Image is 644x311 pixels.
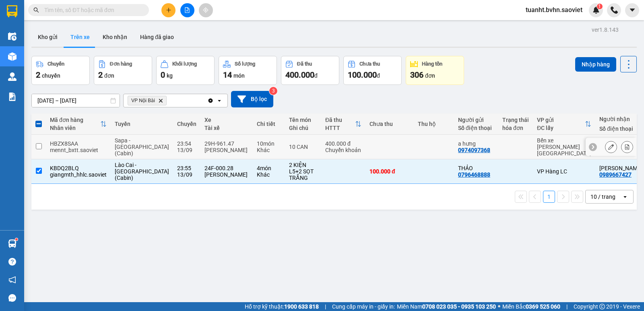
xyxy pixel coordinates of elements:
[599,126,642,132] div: Số điện thoại
[543,191,555,203] button: 1
[177,140,196,147] div: 23:54
[131,97,155,104] span: VP Nội Bài
[115,162,169,181] span: Lào Cai - [GEOGRAPHIC_DATA] (Cabin)
[257,165,281,171] div: 4 món
[314,72,318,79] span: đ
[8,239,17,248] img: warehouse-icon
[204,147,249,153] div: [PERSON_NAME]
[199,3,213,17] button: aim
[50,165,107,171] div: KBDQ2BLQ
[161,3,175,17] button: plus
[592,25,619,34] div: ver 1.8.143
[167,72,173,79] span: kg
[325,302,326,311] span: |
[599,304,605,309] span: copyright
[158,98,163,103] svg: Delete
[325,140,361,147] div: 400.000 đ
[50,117,100,123] div: Mã đơn hàng
[289,162,317,181] div: 2 KIỆN L5+2 SỌT TRẮNG
[526,303,560,310] strong: 0369 525 060
[498,305,500,308] span: ⚪️
[50,125,100,131] div: Nhân viên
[235,61,255,67] div: Số lượng
[289,125,317,131] div: Ghi chú
[257,121,281,127] div: Chi tiết
[458,147,490,153] div: 0974097368
[458,165,494,171] div: THẢO
[359,61,380,67] div: Chưa thu
[32,94,120,107] input: Select a date range.
[204,140,249,147] div: 29H-961.47
[533,113,595,135] th: Toggle SortBy
[289,144,317,150] div: 10 CAN
[172,61,197,67] div: Khối lượng
[625,3,639,17] button: caret-down
[325,117,355,123] div: Đã thu
[422,303,496,310] strong: 0708 023 035 - 0935 103 250
[50,147,107,153] div: mennt_bxtt.saoviet
[269,87,277,95] sup: 3
[8,258,16,266] span: question-circle
[231,91,273,107] button: Bộ lọc
[8,52,17,61] img: warehouse-icon
[611,6,618,14] img: phone-icon
[377,72,380,79] span: đ
[104,72,114,79] span: đơn
[257,147,281,153] div: Khác
[629,6,636,14] span: caret-down
[418,121,450,127] div: Thu hộ
[605,141,617,153] div: Sửa đơn hàng
[285,70,314,80] span: 400.000
[257,140,281,147] div: 10 món
[343,56,402,85] button: Chưa thu100.000đ
[233,72,245,79] span: món
[599,165,642,171] div: linh KUN
[42,72,60,79] span: chuyến
[203,7,208,13] span: aim
[597,4,603,9] sup: 1
[537,117,585,123] div: VP gửi
[284,303,319,310] strong: 1900 633 818
[537,137,591,157] div: Bến xe [PERSON_NAME] [GEOGRAPHIC_DATA]
[94,56,152,85] button: Đơn hàng2đơn
[537,168,591,175] div: VP Hàng LC
[168,97,169,105] input: Selected VP Nội Bài.
[369,121,410,127] div: Chưa thu
[33,7,39,13] span: search
[31,56,90,85] button: Chuyến2chuyến
[177,121,196,127] div: Chuyến
[397,302,496,311] span: Miền Nam
[219,56,277,85] button: Số lượng14món
[281,56,339,85] button: Đã thu400.000đ
[8,32,17,41] img: warehouse-icon
[204,165,249,171] div: 24F-000.28
[50,171,107,178] div: giangmth_hhlc.saoviet
[134,27,180,47] button: Hàng đã giao
[622,194,628,200] svg: open
[502,125,529,131] div: hóa đơn
[332,302,395,311] span: Cung cấp máy in - giấy in:
[207,97,214,104] svg: Clear all
[325,125,355,131] div: HTTT
[8,93,17,101] img: solution-icon
[31,27,64,47] button: Kho gửi
[204,125,249,131] div: Tài xế
[519,5,589,15] span: tuanht.bvhn.saoviet
[369,168,410,175] div: 100.000 đ
[204,117,249,123] div: Xe
[321,113,365,135] th: Toggle SortBy
[410,70,423,80] span: 306
[156,56,215,85] button: Khối lượng0kg
[36,70,40,80] span: 2
[592,6,600,14] img: icon-new-feature
[46,113,111,135] th: Toggle SortBy
[223,70,232,80] span: 14
[325,147,361,153] div: Chuyển khoản
[8,294,16,302] span: message
[425,72,435,79] span: đơn
[128,96,167,105] span: VP Nội Bài, close by backspace
[458,171,490,178] div: 0796468888
[161,70,165,80] span: 0
[406,56,464,85] button: Hàng tồn306đơn
[289,117,317,123] div: Tên món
